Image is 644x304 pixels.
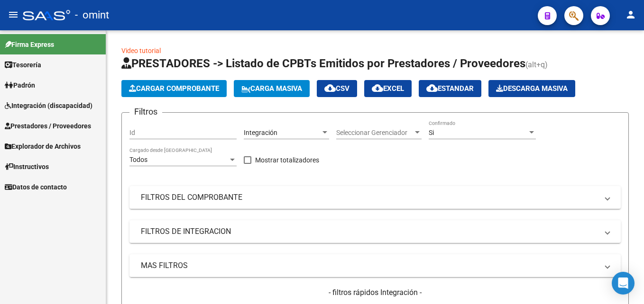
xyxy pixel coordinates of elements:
[141,192,598,203] mat-panel-title: FILTROS DEL COMPROBANTE
[244,129,277,136] span: Integración
[5,39,54,50] span: Firma Express
[336,129,413,137] span: Seleccionar Gerenciador
[255,154,319,166] span: Mostrar totalizadores
[372,84,404,93] span: EXCEL
[129,186,621,209] mat-expansion-panel-header: FILTROS DEL COMPROBANTE
[129,105,162,118] h3: Filtros
[429,129,434,136] span: Si
[612,272,635,295] div: Open Intercom Messenger
[129,156,147,163] span: Todos
[5,60,41,70] span: Tesorería
[5,100,92,111] span: Integración (discapacidad)
[129,287,621,298] h4: - filtros rápidos Integración -
[5,161,49,172] span: Instructivos
[8,9,19,20] mat-icon: menu
[141,226,598,237] mat-panel-title: FILTROS DE INTEGRACION
[129,254,621,277] mat-expansion-panel-header: MAS FILTROS
[121,47,161,54] a: Video tutorial
[488,80,575,97] app-download-masive: Descarga masiva de comprobantes (adjuntos)
[5,182,67,192] span: Datos de contacto
[317,80,357,97] button: CSV
[324,84,350,93] span: CSV
[141,260,598,271] mat-panel-title: MAS FILTROS
[426,84,474,93] span: Estandar
[241,84,302,93] span: Carga Masiva
[324,82,336,94] mat-icon: cloud_download
[488,80,575,97] button: Descarga Masiva
[496,84,568,93] span: Descarga Masiva
[372,82,383,94] mat-icon: cloud_download
[5,121,91,131] span: Prestadores / Proveedores
[75,5,109,26] span: - omint
[625,9,636,20] mat-icon: person
[129,84,219,93] span: Cargar Comprobante
[5,80,35,90] span: Padrón
[121,80,227,97] button: Cargar Comprobante
[234,80,310,97] button: Carga Masiva
[525,60,548,69] span: (alt+q)
[129,220,621,243] mat-expansion-panel-header: FILTROS DE INTEGRACION
[121,57,525,70] span: PRESTADORES -> Listado de CPBTs Emitidos por Prestadores / Proveedores
[364,80,412,97] button: EXCEL
[5,141,81,152] span: Explorador de Archivos
[426,82,438,94] mat-icon: cloud_download
[419,80,481,97] button: Estandar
